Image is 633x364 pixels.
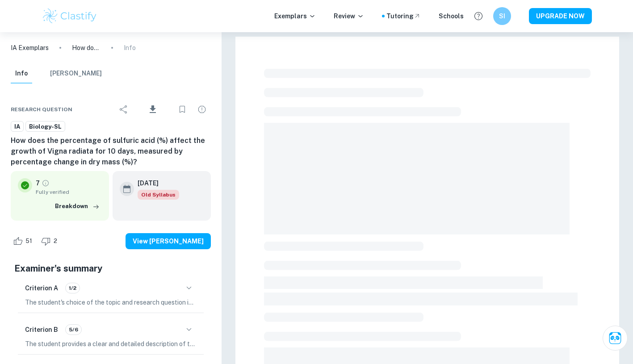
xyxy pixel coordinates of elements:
h6: SI [497,11,507,21]
img: Clastify logo [42,7,98,25]
button: View [PERSON_NAME] [126,233,211,249]
h6: Criterion A [25,283,58,293]
a: Biology-SL [25,121,65,132]
div: Share [115,100,133,118]
a: Grade fully verified [42,179,50,187]
span: 1/2 [66,284,80,292]
span: Old Syllabus [138,190,179,200]
span: 5/6 [66,326,81,334]
button: UPGRADE NOW [529,8,592,24]
span: Research question [11,105,72,113]
h6: How does the percentage of sulfuric acid (%) affect the growth of Vigna radiata for 10 days, meas... [11,135,211,167]
div: Bookmark [173,100,191,118]
button: [PERSON_NAME] [50,64,102,84]
span: 51 [21,237,37,246]
a: Schools [439,11,464,21]
span: IA [11,122,23,131]
span: Fully verified [36,188,102,196]
div: Report issue [193,100,211,118]
button: Breakdown [53,200,102,213]
p: How does the percentage of sulfuric acid (%) affect the growth of Vigna radiata for 10 days, meas... [72,43,101,53]
span: 2 [49,237,62,246]
h5: Examiner's summary [14,262,207,275]
button: Ask Clai [603,326,628,351]
div: Starting from the May 2025 session, the Biology IA requirements have changed. It's OK to refer to... [138,190,179,200]
p: 7 [36,178,40,188]
p: The student's choice of the topic and research question is well-justified through its global or p... [25,297,197,307]
div: Dislike [39,234,62,248]
a: Tutoring [386,11,421,21]
p: The student provides a clear and detailed description of the main topic and research question, ou... [25,339,197,349]
p: Info [124,43,136,53]
button: Info [11,64,32,84]
div: Like [11,234,37,248]
button: SI [493,7,511,25]
p: Exemplars [274,11,316,21]
a: IA [11,121,24,132]
button: Help and Feedback [471,8,486,24]
div: Download [134,98,172,121]
h6: Criterion B [25,325,58,335]
a: IA Exemplars [11,43,49,53]
p: Review [334,11,364,21]
span: Biology-SL [26,122,65,131]
h6: [DATE] [138,178,172,188]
